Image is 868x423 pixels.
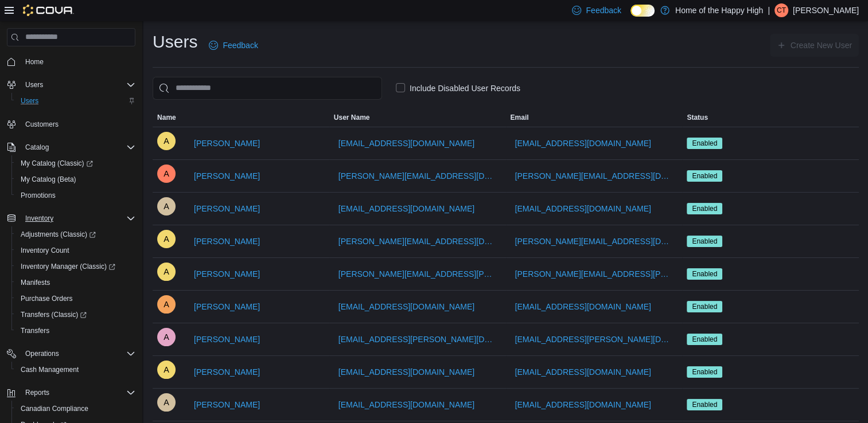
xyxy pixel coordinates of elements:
button: Reports [2,385,140,401]
button: [PERSON_NAME] [189,230,264,253]
input: Dark Mode [630,5,655,17]
span: Purchase Orders [16,292,135,305]
span: Home [25,57,44,66]
button: Promotions [11,187,140,203]
a: Transfers (Classic) [16,308,91,322]
span: Promotions [21,191,56,200]
a: Inventory Manager (Classic) [16,260,120,273]
span: Inventory [25,214,53,223]
a: Manifests [16,276,55,289]
button: Inventory [2,210,140,226]
a: My Catalog (Classic) [11,155,140,171]
button: [PERSON_NAME][EMAIL_ADDRESS][DOMAIN_NAME] [334,230,501,253]
span: [EMAIL_ADDRESS][DOMAIN_NAME] [338,366,474,378]
span: [PERSON_NAME] [194,301,260,312]
span: Enabled [687,399,722,410]
button: [PERSON_NAME] [189,393,264,416]
span: Transfers (Classic) [16,308,135,322]
div: Christopher Tilling [774,3,788,17]
button: [EMAIL_ADDRESS][DOMAIN_NAME] [511,295,656,318]
span: Transfers (Classic) [21,310,87,319]
span: [PERSON_NAME] [194,138,260,149]
a: Promotions [16,189,60,202]
span: Transfers [16,324,135,338]
span: Feedback [586,5,621,16]
span: A [164,197,169,216]
button: [EMAIL_ADDRESS][DOMAIN_NAME] [334,393,479,416]
p: [PERSON_NAME] [793,3,859,17]
span: A [164,328,169,346]
span: Enabled [692,301,717,312]
span: Users [21,78,135,92]
button: [PERSON_NAME] [189,197,264,220]
button: [EMAIL_ADDRESS][PERSON_NAME][DOMAIN_NAME] [334,328,501,351]
span: Create New User [791,40,852,51]
span: My Catalog (Beta) [21,175,76,184]
span: Customers [25,120,59,129]
button: [PERSON_NAME][EMAIL_ADDRESS][PERSON_NAME][DOMAIN_NAME] [334,263,501,285]
button: Catalog [21,140,53,154]
span: Inventory Count [21,246,69,255]
a: Purchase Orders [16,292,77,305]
span: Users [21,96,38,105]
p: | [768,3,770,17]
a: My Catalog (Beta) [16,173,81,186]
button: [PERSON_NAME][EMAIL_ADDRESS][DOMAIN_NAME] [511,164,678,187]
label: Include Disabled User Records [396,81,520,95]
span: [EMAIL_ADDRESS][PERSON_NAME][DOMAIN_NAME] [338,334,497,345]
button: Home [2,53,140,70]
span: A [164,132,169,150]
span: My Catalog (Classic) [16,156,135,170]
button: [EMAIL_ADDRESS][PERSON_NAME][DOMAIN_NAME] [511,328,678,351]
span: [PERSON_NAME] [194,236,260,247]
button: Cash Management [11,362,140,378]
button: [EMAIL_ADDRESS][DOMAIN_NAME] [334,132,479,155]
span: Enabled [692,399,717,410]
span: Name [157,113,176,122]
button: [PERSON_NAME][EMAIL_ADDRESS][PERSON_NAME][DOMAIN_NAME] [511,263,678,285]
a: Adjustments (Classic) [11,226,140,242]
a: Home [21,55,48,69]
span: Adjustments (Classic) [16,228,135,241]
span: [PERSON_NAME] [194,399,260,410]
span: Catalog [25,143,49,152]
span: Cash Management [16,363,135,377]
div: Abby [157,328,176,346]
span: Enabled [692,236,717,246]
span: [PERSON_NAME] [194,268,260,280]
p: Home of the Happy High [675,3,763,17]
span: Enabled [687,366,722,378]
button: My Catalog (Beta) [11,171,140,187]
span: Customers [21,117,135,131]
span: Enabled [692,367,717,377]
span: [EMAIL_ADDRESS][DOMAIN_NAME] [515,138,651,149]
span: Enabled [692,138,717,148]
button: [EMAIL_ADDRESS][DOMAIN_NAME] [334,361,479,383]
span: A [164,361,169,379]
button: Canadian Compliance [11,401,140,417]
a: Inventory Manager (Classic) [11,258,140,275]
button: [EMAIL_ADDRESS][DOMAIN_NAME] [511,197,656,220]
span: CT [777,3,786,17]
span: A [164,263,169,281]
span: Manifests [16,276,135,289]
button: Users [11,93,140,109]
span: [PERSON_NAME][EMAIL_ADDRESS][PERSON_NAME][DOMAIN_NAME] [515,268,674,280]
button: [PERSON_NAME][EMAIL_ADDRESS][DOMAIN_NAME] [511,230,678,253]
button: Inventory Count [11,242,140,258]
button: Inventory [21,211,58,225]
a: Users [16,94,43,108]
span: Adjustments (Classic) [21,230,96,239]
span: [EMAIL_ADDRESS][DOMAIN_NAME] [338,399,474,410]
span: Inventory Count [16,244,135,257]
div: Artem [157,361,176,379]
span: User Name [334,113,370,122]
span: Canadian Compliance [16,402,135,416]
div: Aalay [157,132,176,150]
span: Home [21,54,135,69]
div: Aaron [157,230,176,248]
button: [PERSON_NAME] [189,132,264,155]
span: Operations [21,347,135,361]
span: Enabled [687,203,722,214]
span: Email [511,113,529,122]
